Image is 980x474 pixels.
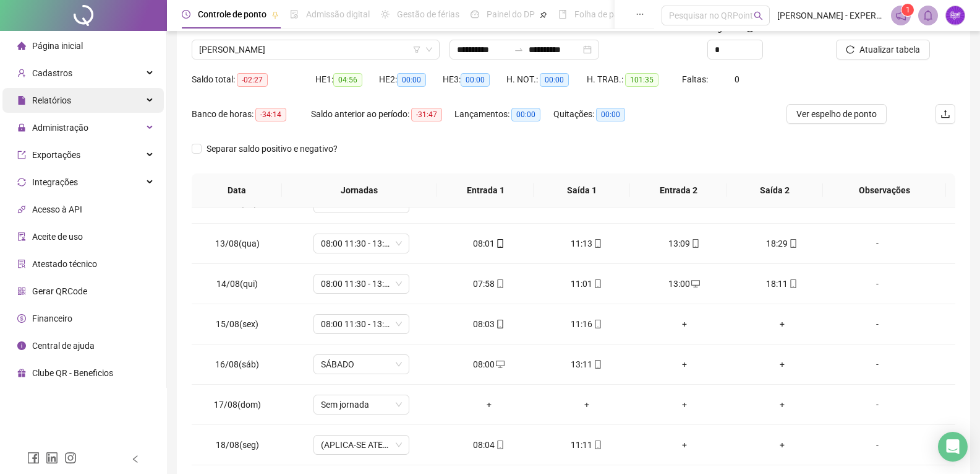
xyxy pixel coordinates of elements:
div: 11:16 [548,317,626,331]
div: 13:11 [548,358,626,371]
span: Sem jornada [321,395,402,414]
div: 11:01 [548,277,626,291]
div: + [646,358,723,371]
span: mobile [788,279,798,288]
span: sync [17,178,26,187]
span: 08:00 11:30 - 13:30 18:00 [321,234,402,253]
span: mobile [788,239,798,248]
span: -31:47 [411,108,442,121]
span: Central de ajuda [32,341,95,351]
span: Acesso à API [32,204,82,214]
div: 13:00 [646,277,723,291]
span: pushpin [540,11,547,19]
span: down [425,46,433,53]
span: -02:27 [237,73,268,87]
span: bell [922,10,934,21]
span: info-circle [17,341,26,350]
span: instagram [64,452,77,464]
img: 67974 [946,6,965,25]
span: left [131,455,140,463]
span: audit [17,232,26,241]
div: 08:01 [450,237,528,250]
div: HE 1: [315,72,379,87]
div: - [841,317,914,331]
span: linkedin [46,452,58,464]
span: Cadastros [32,68,72,78]
span: mobile [592,360,602,369]
span: [PERSON_NAME] - EXPERIMENTE PAPELARIA [777,9,884,22]
span: 15/08(sex) [216,319,258,329]
div: - [841,358,914,371]
div: 13:09 [646,237,723,250]
div: + [548,398,626,411]
span: 00:00 [596,108,625,121]
span: Folha de pagamento [574,9,654,19]
span: search [754,11,763,20]
span: Página inicial [32,41,83,51]
div: Open Intercom Messenger [938,432,968,462]
span: swap-right [514,45,524,55]
div: H. NOT.: [506,72,587,87]
span: Exportações [32,150,80,160]
div: - [841,277,914,291]
span: mobile [592,279,602,288]
span: 00:00 [461,73,490,87]
div: + [646,438,723,452]
div: HE 2: [379,72,443,87]
span: Atualizar tabela [859,43,920,56]
span: export [17,151,26,159]
span: mobile [592,320,602,328]
th: Saída 1 [534,173,630,208]
div: - [841,237,914,250]
span: dashboard [471,10,479,19]
div: + [743,398,821,411]
span: 00:00 [511,108,540,121]
span: Financeiro [32,314,72,323]
span: mobile [592,441,602,449]
span: mobile [495,239,505,248]
span: file [17,96,26,105]
th: Observações [823,173,946,208]
span: MARIA EDUARDA FERREIRA ROCHA [199,40,432,59]
span: 0 [735,74,739,84]
span: Aceite de uso [32,232,83,242]
span: notification [895,10,906,21]
span: Admissão digital [306,9,370,19]
span: Observações [833,183,936,197]
th: Entrada 1 [437,173,534,208]
span: desktop [495,360,505,369]
span: 08:00 11:30 - 13:30 18:00 [321,274,402,293]
span: Painel do DP [487,9,535,19]
span: Faltas: [682,74,710,84]
div: 07:58 [450,277,528,291]
div: 18:11 [743,277,821,291]
th: Data [192,173,282,208]
span: mobile [690,239,700,248]
div: - [841,398,914,411]
span: 00:00 [397,73,426,87]
sup: 1 [901,4,914,16]
span: 17/08(dom) [214,400,261,410]
span: 04:56 [333,73,362,87]
span: 08:00 11:30 - 13:30 18:00 [321,315,402,333]
div: 18:29 [743,237,821,250]
span: 101:35 [625,73,658,87]
span: Relatórios [32,95,71,105]
span: sun [381,10,390,19]
span: solution [17,260,26,268]
span: Clube QR - Beneficios [32,368,113,378]
div: Saldo total: [192,72,315,87]
span: Separar saldo positivo e negativo? [202,142,343,156]
span: ellipsis [636,10,644,19]
th: Saída 2 [726,173,823,208]
button: Ver espelho de ponto [786,104,887,124]
div: 08:04 [450,438,528,452]
span: mobile [495,441,505,449]
span: upload [940,109,950,119]
th: Jornadas [282,173,437,208]
div: 11:13 [548,237,626,250]
span: file-done [290,10,299,19]
span: mobile [592,239,602,248]
div: Saldo anterior ao período: [311,107,454,121]
span: 18/08(seg) [216,440,259,450]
